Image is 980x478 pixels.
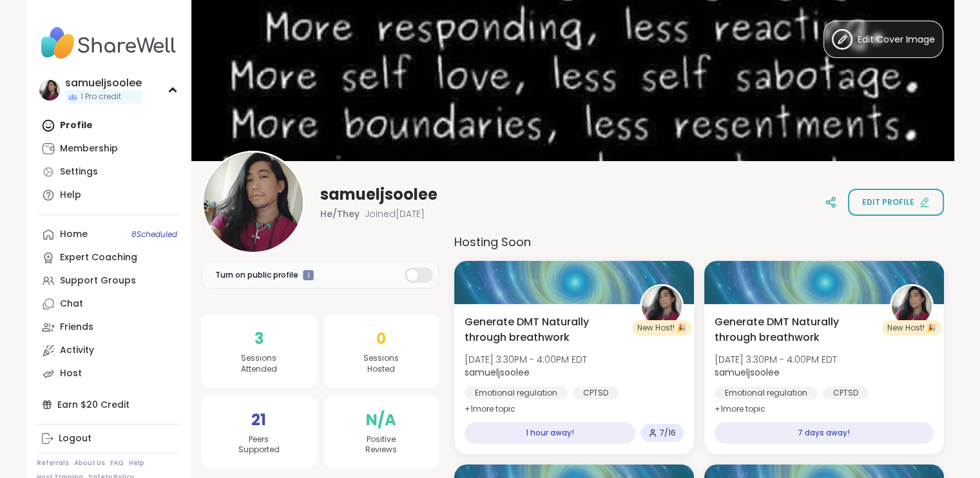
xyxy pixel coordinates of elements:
[37,362,180,385] a: Host
[37,21,180,66] img: ShareWell Nav Logo
[465,353,587,366] span: [DATE] 3:30PM - 4:00PM EDT
[465,366,530,379] b: samueljsoolee
[60,228,88,241] div: Home
[320,184,437,205] span: samueljsoolee
[37,223,180,246] a: Home8Scheduled
[60,298,83,311] div: Chat
[37,246,180,269] a: Expert Coaching
[37,339,180,362] a: Activity
[37,393,180,416] div: Earn $20 Credit
[715,422,934,444] div: 7 days away!
[129,459,144,468] a: Help
[848,189,944,216] button: Edit profile
[715,366,780,379] b: samueljsoolee
[37,184,180,207] a: Help
[37,137,180,160] a: Membership
[715,353,837,366] span: [DATE] 3:30PM - 4:00PM EDT
[238,434,280,456] span: Peers Supported
[60,321,93,334] div: Friends
[215,269,298,281] span: Turn on public profile
[37,316,180,339] a: Friends
[131,229,177,240] span: 8 Scheduled
[241,353,277,375] span: Sessions Attended
[320,207,360,220] span: He/They
[59,432,91,445] div: Logout
[366,408,396,432] span: N/A
[60,189,81,202] div: Help
[37,160,180,184] a: Settings
[892,286,932,326] img: samueljsoolee
[465,422,635,444] div: 1 hour away!
[60,142,118,155] div: Membership
[74,459,105,468] a: About Us
[365,207,425,220] span: Joined [DATE]
[303,270,314,281] iframe: Spotlight
[465,387,568,399] div: Emotional regulation
[37,427,180,450] a: Logout
[60,344,94,357] div: Activity
[81,91,121,102] span: 1 Pro credit
[573,387,619,399] div: CPTSD
[376,327,386,350] span: 0
[65,76,142,90] div: samueljsoolee
[255,327,264,350] span: 3
[823,387,869,399] div: CPTSD
[39,80,60,100] img: samueljsoolee
[60,166,98,178] div: Settings
[862,196,914,208] span: Edit profile
[60,274,136,287] div: Support Groups
[363,353,399,375] span: Sessions Hosted
[60,367,82,380] div: Host
[60,251,137,264] div: Expert Coaching
[632,320,691,336] div: New Host! 🎉
[465,314,626,345] span: Generate DMT Naturally through breathwork
[642,286,682,326] img: samueljsoolee
[715,314,876,345] span: Generate DMT Naturally through breathwork
[660,428,676,438] span: 7 / 16
[204,153,303,252] img: samueljsoolee
[882,320,941,336] div: New Host! 🎉
[823,21,943,58] button: Edit Cover Image
[365,434,397,456] span: Positive Reviews
[110,459,124,468] a: FAQ
[37,459,69,468] a: Referrals
[37,269,180,292] a: Support Groups
[251,408,266,432] span: 21
[858,33,935,46] span: Edit Cover Image
[715,387,818,399] div: Emotional regulation
[37,292,180,316] a: Chat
